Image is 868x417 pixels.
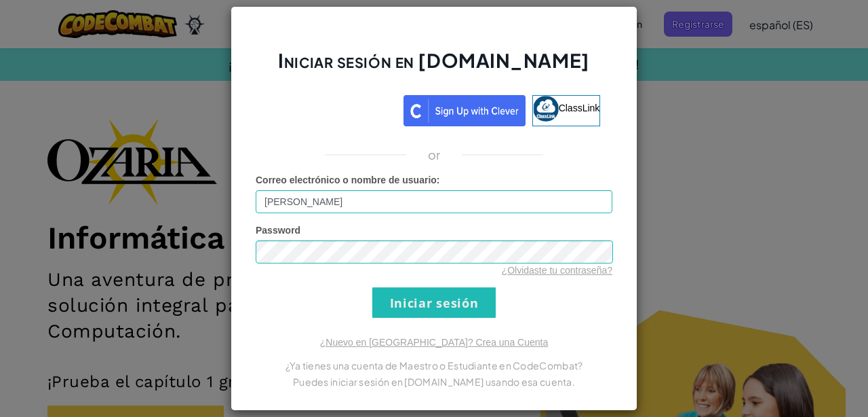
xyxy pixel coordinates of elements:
a: ¿Nuevo en [GEOGRAPHIC_DATA]? Crea una Cuenta [320,337,548,348]
label: : [256,173,440,187]
p: ¿Ya tienes una cuenta de Maestro o Estudiante en CodeCombat? [256,357,612,374]
span: ClassLink [559,103,600,113]
p: Puedes iniciar sesión en [DOMAIN_NAME] usando esa cuenta. [256,374,612,390]
img: classlink-logo-small.png [533,96,559,122]
img: clever_sso_button@2x.png [403,95,526,126]
a: ¿Olvidaste tu contraseña? [502,265,612,276]
span: Correo electrónico o nombre de usuario [256,175,437,185]
p: or [428,147,441,163]
iframe: Botón de Acceder con Google [261,94,403,124]
input: Iniciar sesión [372,287,496,318]
h2: Iniciar sesión en [DOMAIN_NAME] [256,48,612,87]
span: Password [256,225,300,236]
